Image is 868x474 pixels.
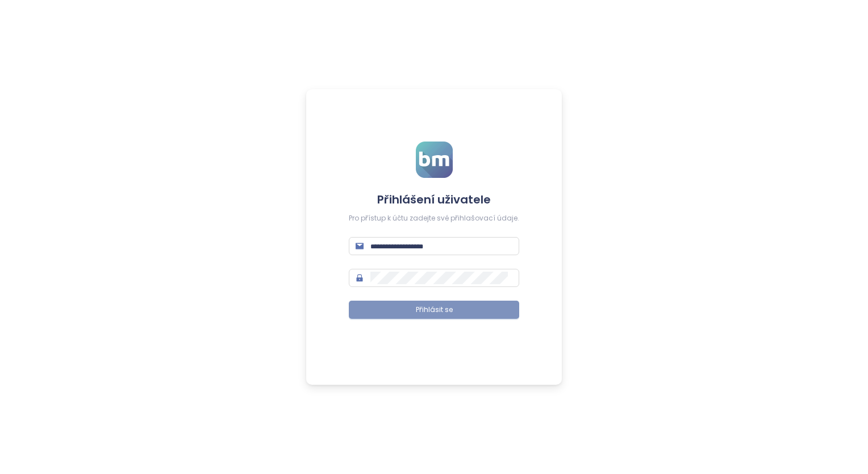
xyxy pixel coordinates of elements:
button: Přihlásit se [349,301,519,319]
div: Pro přístup k účtu zadejte své přihlašovací údaje. [349,213,519,224]
span: Přihlásit se [416,305,453,315]
span: mail [356,242,364,250]
img: logo [416,142,453,178]
span: lock [356,274,364,282]
h4: Přihlášení uživatele [349,192,519,207]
